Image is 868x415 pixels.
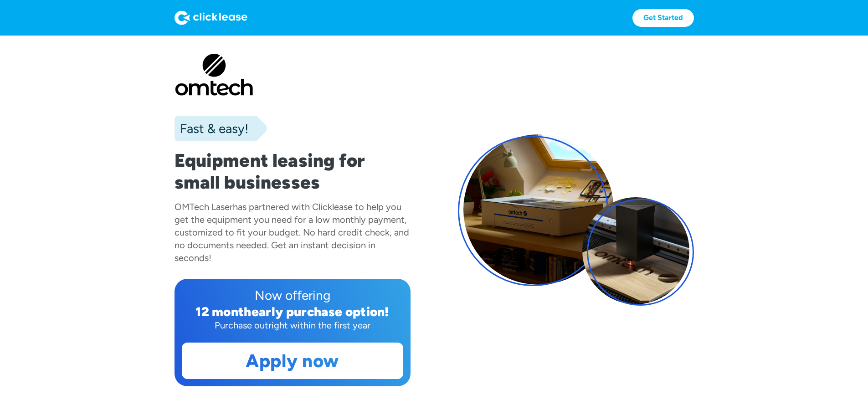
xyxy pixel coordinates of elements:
[175,10,247,25] img: Logo
[195,304,252,319] div: 12 month
[632,9,694,27] a: Get Started
[252,304,389,319] div: early purchase option!
[182,319,403,332] div: Purchase outright within the first year
[175,149,411,193] h1: Equipment leasing for small businesses
[175,201,409,263] div: has partnered with Clicklease to help you get the equipment you need for a low monthly payment, c...
[175,119,248,138] div: Fast & easy!
[175,201,233,212] div: OMTech Laser
[182,343,403,379] a: Apply now
[182,286,403,304] div: Now offering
